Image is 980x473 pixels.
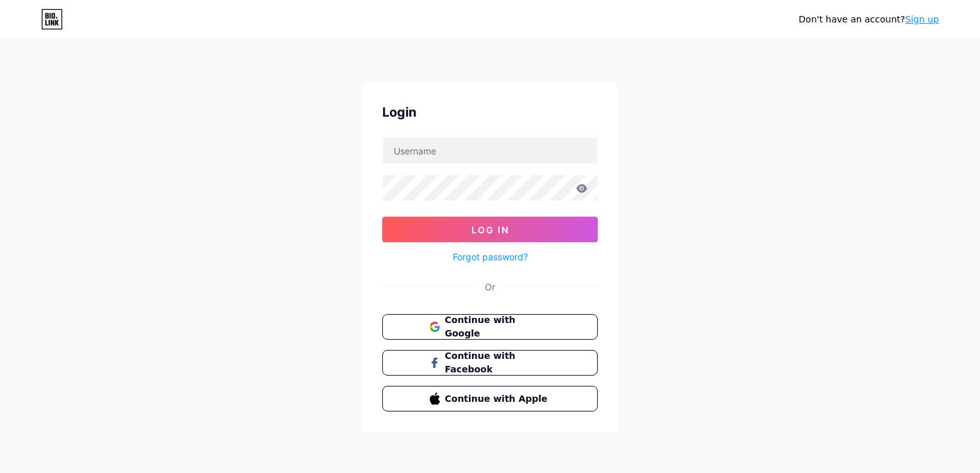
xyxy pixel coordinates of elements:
[485,280,495,294] div: Or
[798,13,939,26] div: Don't have an account?
[445,313,551,340] span: Continue with Google
[445,349,551,376] span: Continue with Facebook
[383,138,597,163] input: Username
[453,250,528,263] a: Forgot password?
[382,217,598,242] button: Log In
[905,14,939,24] a: Sign up
[445,392,551,406] span: Continue with Apple
[382,314,598,340] button: Continue with Google
[382,386,598,411] button: Continue with Apple
[471,224,509,235] span: Log In
[382,103,598,122] div: Login
[382,350,598,376] button: Continue with Facebook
